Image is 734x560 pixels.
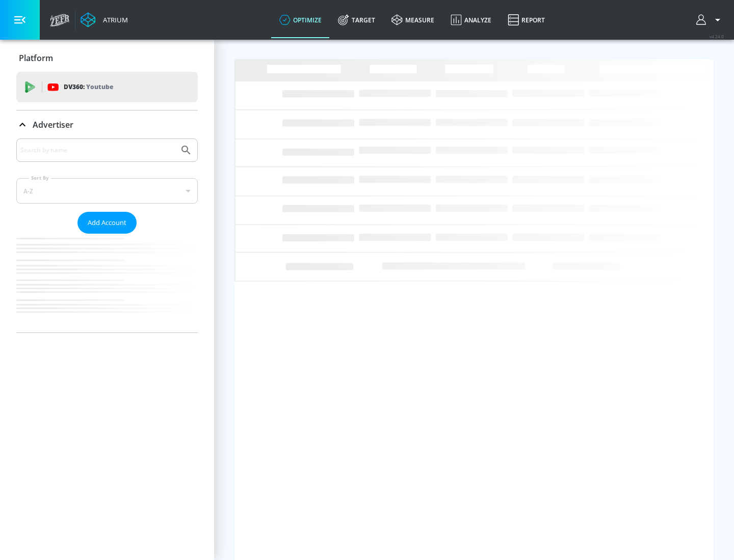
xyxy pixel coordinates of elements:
span: v 4.24.0 [710,34,724,39]
button: Add Account [77,212,137,234]
a: Report [500,2,553,38]
input: Search by name [20,144,175,157]
span: Add Account [88,217,126,229]
div: Atrium [99,15,128,24]
div: Platform [16,44,198,72]
label: Sort By [29,175,51,181]
a: optimize [271,2,330,38]
nav: list of Advertiser [16,234,198,332]
a: Atrium [81,12,128,27]
div: DV360: Youtube [16,72,198,102]
p: DV360: [64,81,113,93]
div: Advertiser [16,110,198,139]
a: Analyze [442,2,500,38]
p: Platform [19,52,53,64]
p: Advertiser [33,119,73,130]
a: Target [330,2,383,38]
p: Youtube [86,81,113,92]
div: A-Z [16,178,198,204]
div: Advertiser [16,138,198,332]
a: measure [383,2,442,38]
